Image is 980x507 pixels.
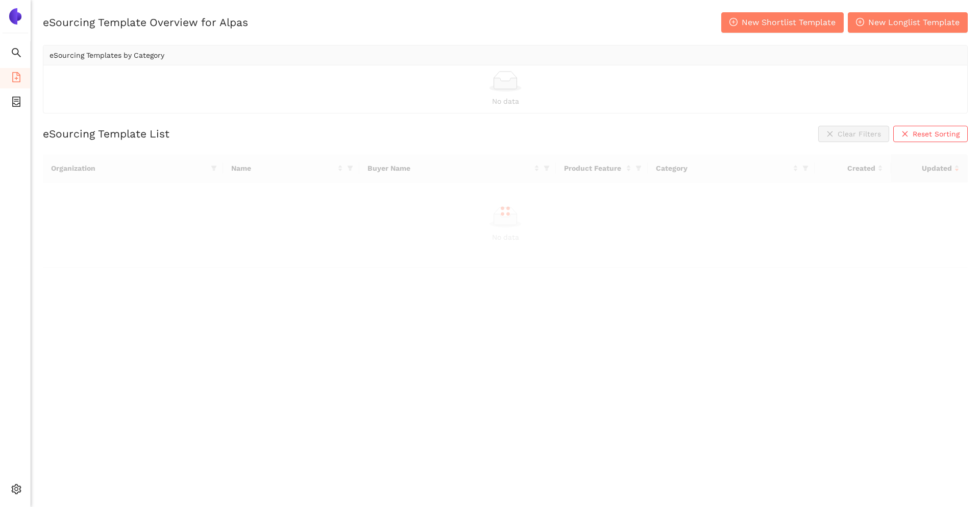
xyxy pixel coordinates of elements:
span: container [11,93,21,113]
span: New Shortlist Template [742,16,836,29]
span: setting [11,480,21,501]
span: plus-circle [729,18,738,28]
span: close [901,130,909,139]
img: Logo [7,8,23,25]
h2: eSourcing Template List [43,126,169,141]
button: plus-circleNew Shortlist Template [721,12,844,33]
span: file-add [11,68,21,89]
button: plus-circleNew Longlist Template [848,12,968,33]
span: eSourcing Templates by Category [50,51,164,59]
h2: eSourcing Template Overview for Alpas [43,15,248,30]
div: No data [50,96,961,107]
span: Reset Sorting [913,128,960,140]
button: closeClear Filters [818,126,889,142]
button: closeReset Sorting [893,126,968,142]
span: New Longlist Template [868,16,960,29]
span: plus-circle [856,18,864,28]
span: search [11,44,21,64]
